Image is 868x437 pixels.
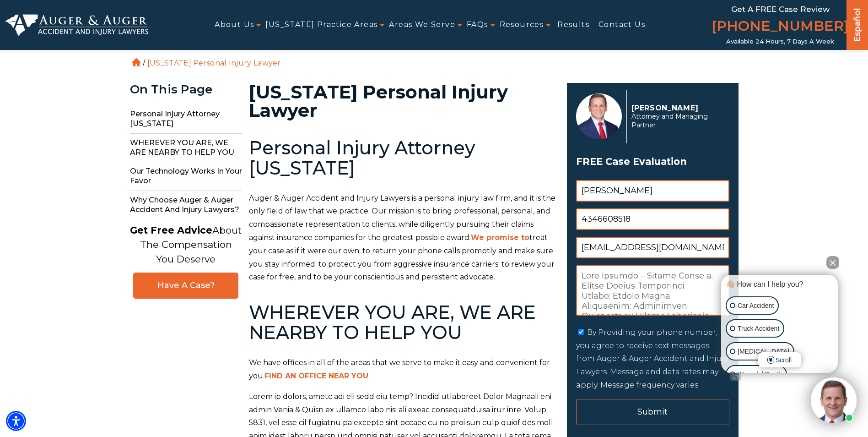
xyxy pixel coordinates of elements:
img: Herbert Auger [576,93,622,139]
li: [US_STATE] Personal Injury Lawyer [145,59,283,67]
h2: Personal Injury Attorney [US_STATE] [249,138,556,178]
p: We have offices in all of the areas that we serve to make it easy and convenient for you. [249,356,556,383]
button: Close Intaker Chat Widget [826,256,839,269]
h1: [US_STATE] Personal Injury Lawyer [249,83,556,120]
input: Name [576,180,729,202]
strong: Get Free Advice [130,224,212,236]
a: Open intaker chat [730,373,741,381]
a: FAQs [467,15,488,35]
a: [PHONE_NUMBER] [712,16,849,38]
a: Results [557,15,589,35]
a: Contact Us [598,15,645,35]
span: Available 24 Hours, 7 Days a Week [726,38,834,45]
span: FREE Case Evaluation [576,153,729,170]
a: Areas We Serve [389,15,455,35]
a: Have A Case? [133,273,238,299]
a: About Us [215,15,254,35]
a: We promise to [471,233,529,242]
p: Wrongful Death [738,369,782,380]
span: WHEREVER YOU ARE, WE ARE NEARBY TO HELP YOU [130,134,242,163]
span: Our Technology Works in Your Favor [130,162,242,191]
span: Personal Injury Attorney [US_STATE] [130,105,242,134]
input: Email [576,237,729,258]
div: Accessibility Menu [6,411,26,431]
input: Phone Number [576,208,729,230]
img: Auger & Auger Accident and Injury Lawyers Logo [5,14,148,36]
p: Auger & Auger Accident and Injury Lawyers is a personal injury law firm, and it is the only field... [249,192,556,284]
p: [PERSON_NAME] [631,104,724,112]
span: Have A Case? [143,280,229,291]
p: Car Accident [738,300,774,311]
div: On This Page [130,83,242,96]
a: Resources [500,15,544,35]
h2: WHEREVER YOU ARE, WE ARE NEARBY TO HELP YOU [249,302,556,343]
span: Attorney and Managing Partner [631,112,724,130]
label: By Providing your phone number, you agree to receive text messages from Auger & Auger Accident an... [576,328,728,389]
span: Why Choose Auger & Auger Accident and Injury Lawyers? [130,191,242,219]
input: Submit [576,399,729,425]
a: Home [132,58,140,66]
span: Get a FREE Case Review [731,5,830,14]
span: Scroll [758,352,801,367]
div: 👋🏼 How can I help you? [723,279,836,290]
a: FIND AN OFFICE NEAR YOU [264,371,368,380]
img: Intaker widget Avatar [811,377,857,423]
p: About The Compensation You Deserve [130,223,242,267]
a: [US_STATE] Practice Areas [265,15,377,35]
p: Truck Accident [738,323,779,334]
p: [MEDICAL_DATA] [738,346,789,357]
